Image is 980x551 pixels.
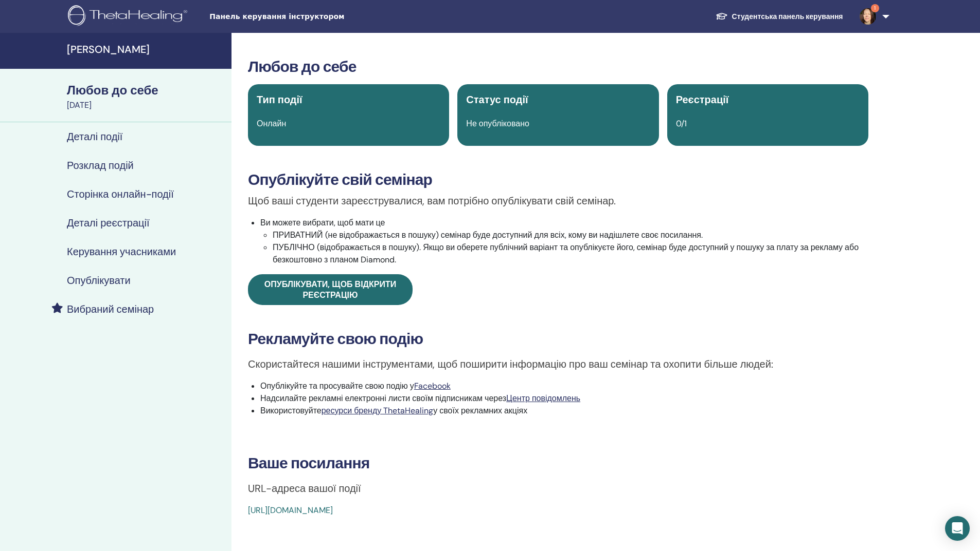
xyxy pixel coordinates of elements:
font: Реєстрації [676,93,729,106]
font: у своїх рекламних акціях [433,405,527,416]
font: Деталі події [67,130,122,143]
font: Любов до себе [248,56,357,77]
font: Скористайтеся нашими інструментами, щоб поширити інформацію про ваш семінар та охопити більше людей: [248,357,773,371]
img: default.jpg [860,8,876,25]
a: ресурси бренду ThetaHealing [322,405,434,416]
font: Не опубліковано [466,118,529,129]
font: Вибраний семінар [67,302,154,316]
a: [URL][DOMAIN_NAME] [248,505,333,516]
img: logo.png [68,5,191,28]
img: graduation-cap-white.svg [716,12,728,21]
font: Facebook [414,381,451,391]
font: Опублікуйте та просувайте свою подію у [260,381,414,391]
font: URL-адреса вашої події [248,482,361,495]
div: Open Intercom Messenger [945,516,970,541]
font: Надсилайте рекламні електронні листи своїм підписникам через [260,393,506,404]
font: Онлайн [257,118,286,129]
font: Студентська панель керування [732,12,843,21]
font: ПУБЛІЧНО (відображається в пошуку). Якщо ви оберете публічний варіант та опублікуєте його, семіна... [273,242,859,265]
font: Деталі реєстрації [67,216,150,230]
font: Любов до себе [67,82,158,98]
font: Ваше посилання [248,453,370,473]
font: [DATE] [67,100,92,110]
font: Сторінка онлайн-події [67,187,174,201]
font: [PERSON_NAME] [67,43,150,56]
font: ПРИВАТНИЙ (не відображається в пошуку) семінар буде доступний для всіх, кому ви надішлете своє по... [273,230,703,240]
font: Рекламуйте свою подію [248,329,423,349]
font: Щоб ваші студенти зареєструвалися, вам потрібно опублікувати свій семінар. [248,194,616,207]
a: Любов до себе[DATE] [61,82,231,111]
font: 0/1 [676,118,687,129]
font: Розклад подій [67,159,134,172]
font: Використовуйте [260,405,322,416]
font: 1 [874,5,876,11]
font: Опублікуйте свій семінар [248,169,432,189]
font: Тип події [257,93,302,106]
a: Студентська панель керування [707,7,851,26]
font: Опублікувати [67,274,131,287]
a: Опублікувати, щоб відкрити реєстрацію [248,274,413,305]
font: Керування учасниками [67,245,176,258]
font: Панель керування інструктором [209,12,344,21]
font: Опублікувати, щоб відкрити реєстрацію [264,279,396,300]
font: Ви можете вибрати, щоб мати це [260,217,385,228]
a: Центр повідомлень [506,393,580,404]
font: Статус події [466,93,528,106]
